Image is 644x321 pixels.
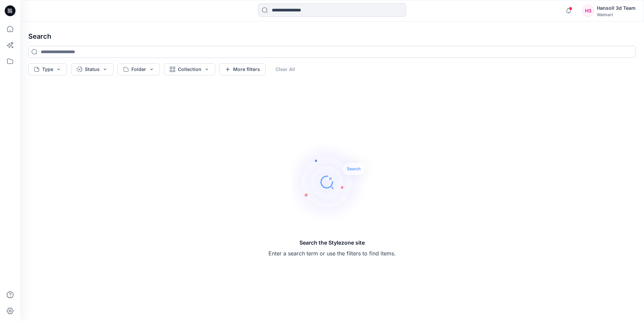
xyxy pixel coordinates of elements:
button: Folder [118,63,160,75]
button: Collection [164,63,215,75]
button: Status [71,63,114,75]
div: H3 [582,5,594,17]
div: Walmart [597,12,636,17]
img: Search the Stylezone site [292,142,373,222]
button: More filters [219,63,266,75]
button: Type [28,63,67,75]
h5: Search the Stylezone site [268,239,396,247]
div: Hansoll 3d Team [597,4,636,12]
p: Enter a search term or use the filters to find items. [268,249,396,257]
h4: Search [23,27,641,46]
